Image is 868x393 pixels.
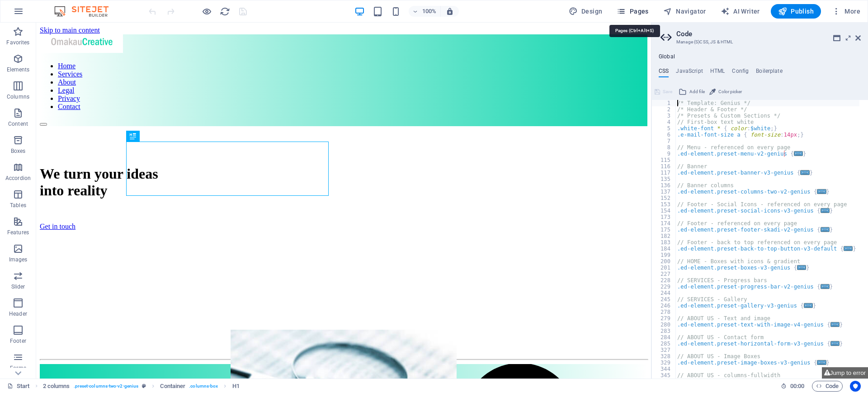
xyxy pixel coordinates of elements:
[652,303,676,309] div: 246
[822,367,868,379] button: Jump to error
[652,138,676,144] div: 7
[721,7,760,16] span: AI Writer
[52,6,120,17] img: Editor Logo
[790,381,804,392] span: 00 00
[652,170,676,176] div: 117
[652,201,676,208] div: 153
[652,214,676,220] div: 173
[8,120,28,128] p: Content
[4,4,64,11] a: Skip to main content
[652,296,676,303] div: 245
[821,284,830,289] span: ...
[652,163,676,170] div: 116
[652,195,676,201] div: 152
[732,68,749,78] h4: Config
[828,4,864,19] button: More
[160,381,185,392] span: Click to select. Double-click to edit
[676,68,703,78] h4: JavaScript
[718,86,742,97] span: Color picker
[142,384,146,388] i: This element is a customizable preset
[771,4,821,19] button: Publish
[652,106,676,113] div: 2
[6,39,29,46] p: Favorites
[43,381,240,392] nav: breadcrumb
[659,53,675,61] h4: Global
[663,7,706,16] span: Navigator
[569,7,603,16] span: Design
[189,381,218,392] span: . columns-box
[11,147,26,155] p: Boxes
[652,182,676,189] div: 136
[652,258,676,265] div: 200
[676,38,843,46] h3: Manage (S)CSS, JS & HTML
[652,157,676,163] div: 115
[652,239,676,246] div: 183
[652,341,676,347] div: 285
[652,151,676,157] div: 9
[7,93,29,100] p: Columns
[446,7,454,15] i: On resize automatically adjust zoom level to fit chosen device.
[652,277,676,284] div: 228
[7,381,30,392] a: Click to cancel selection. Double-click to open Pages
[617,7,648,16] span: Pages
[652,125,676,132] div: 5
[613,4,652,19] button: Pages
[652,347,676,353] div: 327
[652,372,676,379] div: 345
[652,233,676,239] div: 182
[830,341,840,346] span: ...
[812,381,843,392] button: Code
[652,113,676,119] div: 3
[409,6,441,17] button: 100%
[797,265,806,270] span: ...
[677,86,706,97] button: Add file
[652,176,676,182] div: 135
[659,68,669,78] h4: CSS
[201,6,212,17] button: Click here to leave preview mode and continue editing
[43,381,70,392] span: Click to select. Double-click to edit
[801,170,810,175] span: ...
[652,119,676,125] div: 4
[10,202,26,209] p: Tables
[10,365,26,372] p: Forms
[565,4,606,19] button: Design
[756,68,783,78] h4: Boilerplate
[817,189,826,194] span: ...
[660,4,710,19] button: Navigator
[850,381,861,392] button: Usercentrics
[817,360,826,365] span: ...
[676,30,861,38] h2: Code
[830,322,840,327] span: ...
[422,6,437,17] h6: 100%
[652,309,676,315] div: 278
[821,208,830,213] span: ...
[708,86,743,97] button: Color picker
[5,175,31,182] p: Accordion
[9,256,28,263] p: Images
[652,144,676,151] div: 8
[652,366,676,372] div: 344
[7,229,29,236] p: Features
[781,381,805,392] h6: Session time
[652,220,676,227] div: 174
[652,271,676,277] div: 227
[652,290,676,296] div: 244
[652,227,676,233] div: 175
[797,383,798,389] span: :
[565,4,606,19] div: Design (Ctrl+Alt+Y)
[778,7,814,16] span: Publish
[652,265,676,271] div: 201
[652,252,676,258] div: 199
[652,360,676,366] div: 329
[220,6,230,17] i: Reload page
[652,189,676,195] div: 137
[652,334,676,341] div: 284
[652,322,676,328] div: 280
[710,68,725,78] h4: HTML
[844,246,853,251] span: ...
[10,337,26,345] p: Footer
[804,303,813,308] span: ...
[652,246,676,252] div: 184
[652,284,676,290] div: 229
[652,208,676,214] div: 154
